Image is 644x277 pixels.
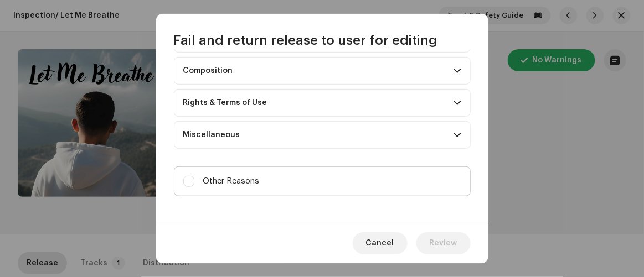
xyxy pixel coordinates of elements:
[416,232,471,254] button: Review
[353,232,408,254] button: Cancel
[183,130,240,139] div: Miscellaneous
[183,98,267,107] div: Rights & Terms of Use
[174,89,471,117] p-accordion-header: Rights & Terms of Use
[174,32,438,49] span: Fail and return release to user for editing
[183,66,233,75] div: Composition
[366,232,394,254] span: Cancel
[174,57,471,85] p-accordion-header: Composition
[203,175,260,187] span: Other Reasons
[174,121,471,149] p-accordion-header: Miscellaneous
[430,232,457,254] span: Review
